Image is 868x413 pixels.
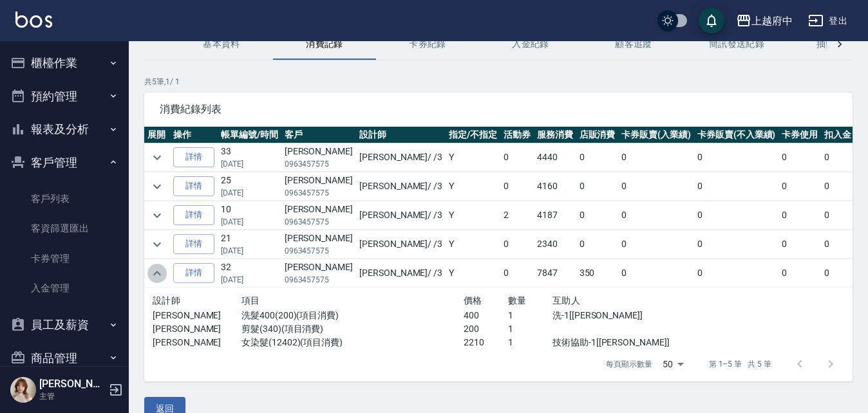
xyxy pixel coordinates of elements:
th: 設計師 [356,127,446,143]
button: expand row [147,148,167,167]
p: 0963457575 [285,274,353,286]
button: 預約管理 [5,80,124,113]
button: 簡訊發送紀錄 [685,29,788,60]
button: 消費記錄 [273,29,376,60]
span: 設計師 [153,295,180,306]
button: 報表及分析 [5,113,124,146]
p: 洗-1[[PERSON_NAME]] [552,309,686,322]
td: [PERSON_NAME] [281,143,356,172]
td: 0 [821,172,854,201]
td: 33 [218,143,281,172]
button: expand row [147,206,167,225]
td: 0 [500,172,534,201]
div: 50 [657,347,688,381]
p: [PERSON_NAME] [153,336,241,349]
td: 0 [618,259,694,288]
a: 入金管理 [5,273,124,303]
button: 員工及薪資 [5,308,124,342]
td: Y [446,201,500,230]
button: expand row [147,235,167,254]
td: [PERSON_NAME] / /3 [356,259,446,288]
p: [DATE] [221,187,278,199]
p: [PERSON_NAME] [153,309,241,322]
span: 互助人 [552,295,580,306]
p: [DATE] [221,216,278,228]
td: 4187 [534,201,576,230]
p: [PERSON_NAME] [153,322,241,336]
td: 0 [618,230,694,259]
td: 0 [821,143,854,172]
button: 登出 [803,9,853,33]
a: 詳情 [173,176,214,196]
img: Person [10,377,36,403]
p: 0963457575 [285,216,353,228]
p: 400 [464,309,508,322]
a: 詳情 [173,205,214,225]
td: 0 [576,230,619,259]
td: 0 [821,230,854,259]
button: 入金紀錄 [479,29,582,60]
span: 價格 [464,295,482,306]
p: 0963457575 [285,245,353,257]
th: 卡券使用 [778,127,821,143]
button: expand row [147,264,167,283]
th: 店販消費 [576,127,619,143]
a: 詳情 [173,234,214,254]
td: Y [446,143,500,172]
a: 客戶列表 [5,184,124,214]
td: 0 [500,230,534,259]
p: 2210 [464,336,508,349]
td: 0 [778,201,821,230]
p: [DATE] [221,274,278,286]
p: 第 1–5 筆 共 5 筆 [709,358,771,370]
td: 0 [694,172,779,201]
td: 32 [218,259,281,288]
th: 服務消費 [534,127,576,143]
a: 詳情 [173,147,214,167]
p: 女染髮(12402)(項目消費) [241,336,464,349]
td: 21 [218,230,281,259]
p: 0963457575 [285,158,353,170]
button: 櫃檯作業 [5,46,124,80]
button: save [699,8,724,33]
td: 0 [500,259,534,288]
td: 2340 [534,230,576,259]
th: 扣入金 [821,127,854,143]
p: 共 5 筆, 1 / 1 [144,76,853,87]
td: 4440 [534,143,576,172]
p: 剪髮(340)(項目消費) [241,322,464,336]
td: 25 [218,172,281,201]
td: 0 [694,143,779,172]
p: 1 [508,309,552,322]
button: 客戶管理 [5,146,124,179]
td: 0 [618,201,694,230]
p: 洗髮400(200)(項目消費) [241,309,464,322]
td: 0 [694,230,779,259]
button: 商品管理 [5,342,124,375]
td: [PERSON_NAME] / /3 [356,172,446,201]
td: 0 [778,143,821,172]
p: 每頁顯示數量 [606,358,652,370]
td: Y [446,230,500,259]
button: 上越府中 [731,8,798,34]
td: 0 [576,172,619,201]
th: 操作 [170,127,218,143]
p: 200 [464,322,508,336]
td: 350 [576,259,619,288]
p: [DATE] [221,158,278,170]
td: 0 [618,143,694,172]
td: Y [446,172,500,201]
td: 7847 [534,259,576,288]
td: [PERSON_NAME] [281,201,356,230]
td: [PERSON_NAME] / /3 [356,201,446,230]
th: 展開 [144,127,170,143]
button: expand row [147,177,167,196]
th: 卡券販賣(不入業績) [694,127,779,143]
span: 消費紀錄列表 [160,103,837,116]
td: 0 [576,143,619,172]
th: 指定/不指定 [446,127,500,143]
td: [PERSON_NAME] / /3 [356,143,446,172]
img: Logo [15,12,52,28]
td: [PERSON_NAME] [281,259,356,288]
td: 0 [576,201,619,230]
